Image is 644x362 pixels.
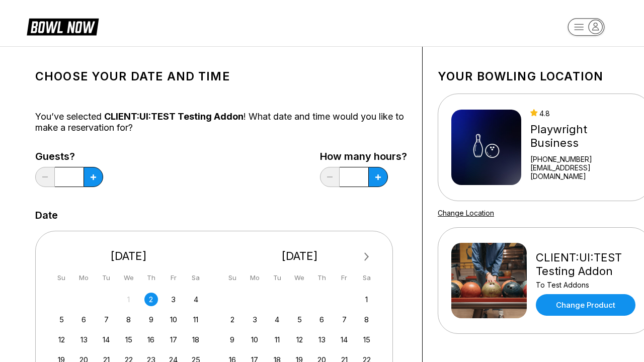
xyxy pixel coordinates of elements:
div: Tu [100,271,113,285]
div: Choose Sunday, November 2nd, 2025 [225,313,239,326]
div: Su [55,271,68,285]
div: CLIENT:UI:TEST Testing Addon [536,251,638,278]
div: [DATE] [222,249,378,263]
span: CLIENT:UI:TEST Testing Addon [104,111,244,122]
div: Choose Wednesday, November 12th, 2025 [293,333,306,346]
div: Choose Friday, November 14th, 2025 [338,333,351,346]
label: Guests? [35,151,103,162]
div: Choose Saturday, November 1st, 2025 [360,293,373,306]
div: Sa [189,271,203,285]
div: Not available Wednesday, October 1st, 2025 [122,293,135,306]
div: Choose Tuesday, October 14th, 2025 [100,333,113,346]
div: Choose Saturday, November 8th, 2025 [360,313,373,326]
div: Choose Monday, October 13th, 2025 [77,333,91,346]
img: Playwright Business [451,110,521,185]
div: Choose Saturday, October 4th, 2025 [189,293,203,306]
div: Fr [167,271,180,285]
div: Choose Thursday, October 9th, 2025 [144,313,158,326]
div: Choose Tuesday, November 4th, 2025 [270,313,284,326]
div: Choose Thursday, November 13th, 2025 [315,333,329,346]
img: CLIENT:UI:TEST Testing Addon [451,243,527,318]
div: Th [144,271,158,285]
div: Choose Sunday, October 12th, 2025 [55,333,68,346]
div: Th [315,271,329,285]
div: Choose Saturday, October 18th, 2025 [189,333,203,346]
div: Choose Monday, October 6th, 2025 [77,313,91,326]
div: Choose Thursday, October 2nd, 2025 [144,293,158,306]
label: Date [35,210,58,221]
div: Mo [248,271,262,285]
div: Choose Friday, October 3rd, 2025 [167,293,180,306]
div: Playwright Business [530,123,638,150]
div: 4.8 [530,109,638,118]
div: We [122,271,135,285]
div: Fr [338,271,351,285]
div: Choose Wednesday, November 5th, 2025 [293,313,306,326]
div: Choose Wednesday, October 15th, 2025 [122,333,135,346]
div: Su [225,271,239,285]
div: Choose Thursday, October 16th, 2025 [144,333,158,346]
div: Tu [270,271,284,285]
a: [EMAIL_ADDRESS][DOMAIN_NAME] [530,163,638,180]
div: Mo [77,271,91,285]
div: Choose Sunday, October 5th, 2025 [55,313,68,326]
div: Choose Sunday, November 9th, 2025 [225,333,239,346]
a: Change Product [536,294,635,316]
label: How many hours? [320,151,407,162]
div: We [293,271,306,285]
div: Choose Thursday, November 6th, 2025 [315,313,329,326]
div: Choose Tuesday, October 7th, 2025 [100,313,113,326]
div: Choose Friday, October 10th, 2025 [167,313,180,326]
a: Change Location [438,209,494,217]
div: Choose Monday, November 10th, 2025 [248,333,262,346]
div: Choose Tuesday, November 11th, 2025 [270,333,284,346]
div: [PHONE_NUMBER] [530,155,638,163]
div: [DATE] [51,249,207,263]
div: You’ve selected ! What date and time would you like to make a reservation for? [35,111,407,133]
div: To Test Addons [536,281,638,289]
div: Choose Saturday, October 11th, 2025 [189,313,203,326]
div: Choose Friday, October 17th, 2025 [167,333,180,346]
div: Choose Wednesday, October 8th, 2025 [122,313,135,326]
div: Choose Friday, November 7th, 2025 [338,313,351,326]
button: Next Month [359,249,375,265]
h1: Choose your Date and time [35,69,407,83]
div: Sa [360,271,373,285]
div: Choose Saturday, November 15th, 2025 [360,333,373,346]
div: Choose Monday, November 3rd, 2025 [248,313,262,326]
